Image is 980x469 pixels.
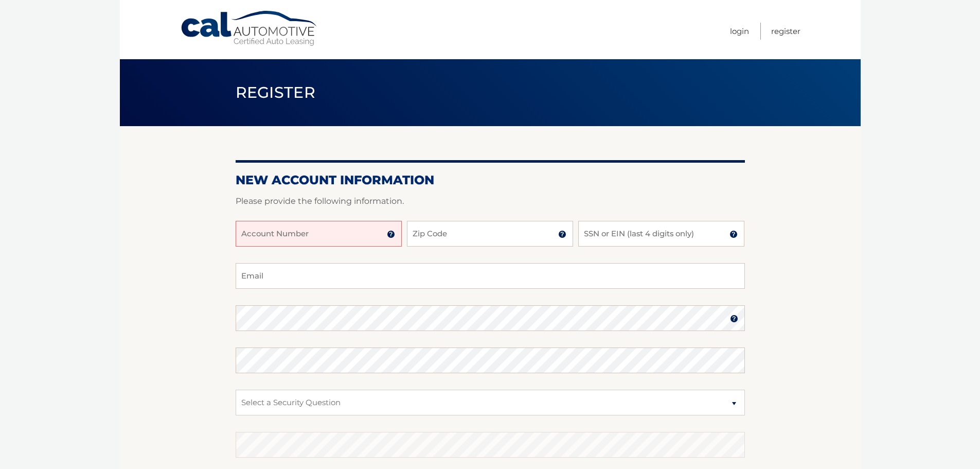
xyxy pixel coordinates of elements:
input: Email [236,263,745,289]
h2: New Account Information [236,172,745,188]
img: tooltip.svg [729,230,738,238]
input: Account Number [236,221,402,247]
a: Login [730,23,749,40]
a: Cal Automotive [180,10,319,47]
input: SSN or EIN (last 4 digits only) [578,221,744,247]
img: tooltip.svg [730,315,738,323]
img: tooltip.svg [558,230,566,238]
input: Zip Code [407,221,573,247]
p: Please provide the following information. [236,194,745,209]
span: Register [236,83,316,102]
a: Register [771,23,800,40]
img: tooltip.svg [387,230,395,238]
